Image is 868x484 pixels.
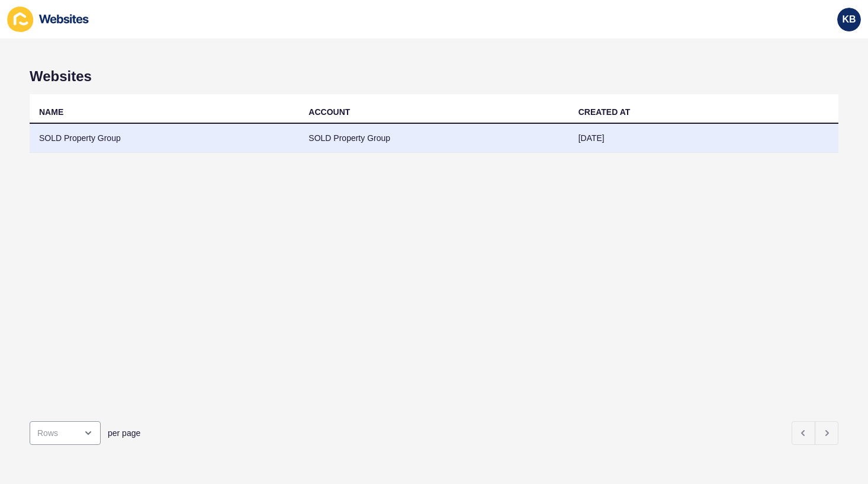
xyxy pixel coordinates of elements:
[30,68,838,85] h1: Websites
[578,106,631,118] div: CREATED AT
[39,106,63,118] div: NAME
[569,124,838,153] td: [DATE]
[842,14,856,25] span: KB
[108,427,140,439] span: per page
[299,124,568,153] td: SOLD Property Group
[308,106,350,118] div: ACCOUNT
[30,124,299,153] td: SOLD Property Group
[30,421,101,445] div: open menu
